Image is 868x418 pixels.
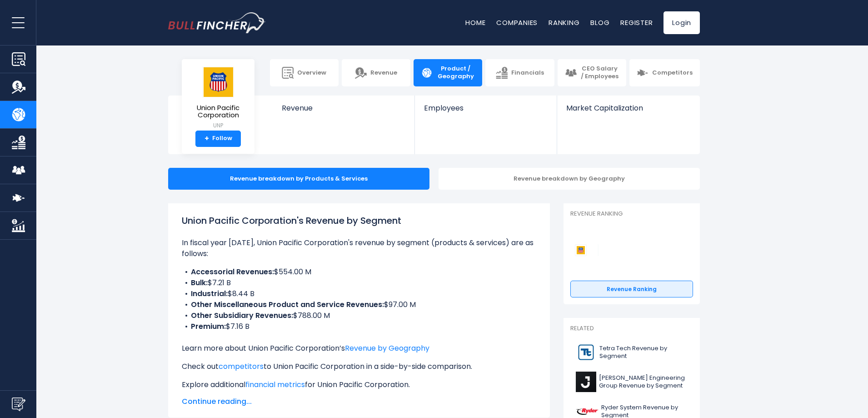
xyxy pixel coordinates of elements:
[191,321,226,332] b: Premium:
[270,59,339,86] a: Overview
[370,69,397,77] span: Revenue
[182,299,536,310] li: $97.00 M
[576,372,596,392] img: J logo
[620,18,653,27] a: Register
[182,321,536,332] li: $7.16 B
[414,59,482,86] a: Product / Geography
[663,11,700,34] a: Login
[345,343,429,353] a: Revenue by Geography
[566,104,690,112] span: Market Capitalization
[436,65,475,81] span: Product / Geography
[485,59,554,86] a: Financials
[182,267,536,277] li: $554.00 M
[182,277,536,288] li: $7.21 B
[273,96,415,128] a: Revenue
[191,299,384,310] b: Other Miscellaneous Product and Service Revenues:
[496,18,538,27] a: Companies
[549,18,579,27] a: Ranking
[415,96,556,128] a: Employees
[599,345,688,360] span: Tetra Tech Revenue by Segment
[282,104,406,112] span: Revenue
[590,18,609,27] a: Blog
[570,210,693,218] p: Revenue Ranking
[465,18,485,27] a: Home
[511,69,544,77] span: Financials
[599,374,688,390] span: [PERSON_NAME] Engineering Group Revenue by Segment
[195,131,241,147] a: +Follow
[580,65,619,81] span: CEO Salary / Employees
[189,121,247,130] small: UNP
[191,288,228,299] b: Industrial:
[182,310,536,321] li: $788.00 M
[189,66,248,131] a: Union Pacific Corporation UNP
[576,342,597,363] img: TTEK logo
[182,379,536,390] p: Explore additional for Union Pacific Corporation.
[182,214,536,227] h1: Union Pacific Corporation's Revenue by Segment
[182,361,536,372] p: Check out to Union Pacific Corporation in a side-by-side comparison.
[182,237,536,259] p: In fiscal year [DATE], Union Pacific Corporation's revenue by segment (products & services) are a...
[629,59,700,86] a: Competitors
[219,361,264,372] a: competitors
[570,325,693,332] p: Related
[652,69,693,77] span: Competitors
[245,379,305,390] a: financial metrics
[558,59,626,86] a: CEO Salary / Employees
[570,340,693,365] a: Tetra Tech Revenue by Segment
[557,96,699,128] a: Market Capitalization
[182,288,536,299] li: $8.44 B
[182,343,536,354] p: Learn more about Union Pacific Corporation’s
[182,396,536,407] span: Continue reading...
[189,104,247,119] span: Union Pacific Corporation
[191,310,293,321] b: Other Subsidiary Revenues:
[191,267,274,277] b: Accessorial Revenues:
[424,104,547,112] span: Employees
[297,69,326,77] span: Overview
[191,277,208,288] b: Bulk:
[168,12,266,33] img: bullfincher logo
[168,12,266,33] a: Go to homepage
[168,168,429,190] div: Revenue breakdown by Products & Services
[205,135,209,143] strong: +
[575,244,587,256] img: Union Pacific Corporation competitors logo
[342,59,410,86] a: Revenue
[570,281,693,298] a: Revenue Ranking
[439,168,700,190] div: Revenue breakdown by Geography
[570,369,693,394] a: [PERSON_NAME] Engineering Group Revenue by Segment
